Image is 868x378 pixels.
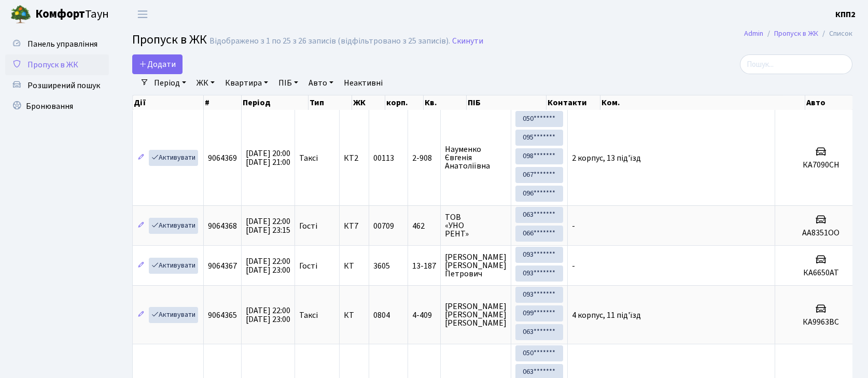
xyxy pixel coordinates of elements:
[274,74,302,92] a: ПІБ
[5,34,109,54] a: Панель управління
[445,253,507,278] span: [PERSON_NAME] [PERSON_NAME] Петрович
[132,31,207,49] span: Пропуск в ЖК
[547,95,600,110] th: Контакти
[27,80,100,91] span: Розширений пошук
[139,59,176,70] span: Додати
[412,222,436,230] span: 462
[204,95,242,110] th: #
[452,36,483,46] a: Скинути
[740,54,852,74] input: Пошук...
[209,36,450,46] div: Відображено з 1 по 25 з 26 записів (відфільтровано з 25 записів).
[412,311,436,319] span: 4-409
[373,310,390,321] span: 0804
[744,28,763,39] a: Admin
[149,307,198,323] a: Активувати
[424,95,467,110] th: Кв.
[373,152,394,164] span: 00113
[208,310,237,321] span: 9064365
[208,152,237,164] span: 9064369
[27,59,78,71] span: Пропуск в ЖК
[600,95,806,110] th: Ком.
[344,222,365,230] span: КТ7
[208,260,237,272] span: 9064367
[299,311,318,319] span: Таксі
[344,262,365,270] span: КТ
[344,311,365,319] span: КТ
[572,152,641,164] span: 2 корпус, 13 під'їзд
[385,95,424,110] th: корп.
[133,95,204,110] th: Дії
[304,74,338,92] a: Авто
[5,54,109,75] a: Пропуск в ЖК
[445,302,507,327] span: [PERSON_NAME] [PERSON_NAME] [PERSON_NAME]
[299,222,317,230] span: Гості
[309,95,352,110] th: Тип
[344,154,365,162] span: КТ2
[572,220,575,232] span: -
[373,220,394,232] span: 00709
[27,38,97,50] span: Панель управління
[818,28,852,39] li: Список
[774,28,818,39] a: Пропуск в ЖК
[340,74,387,92] a: Неактивні
[246,148,290,168] span: [DATE] 20:00 [DATE] 21:00
[467,95,547,110] th: ПІБ
[572,260,575,272] span: -
[835,9,856,20] b: КПП2
[35,6,109,23] span: Таун
[805,95,852,110] th: Авто
[412,154,436,162] span: 2-908
[299,154,318,162] span: Таксі
[130,6,156,23] button: Переключити навігацію
[412,262,436,270] span: 13-187
[779,228,863,238] h5: АА8351ОО
[299,262,317,270] span: Гості
[242,95,309,110] th: Період
[5,96,109,117] a: Бронювання
[132,54,183,74] a: Додати
[246,216,290,236] span: [DATE] 22:00 [DATE] 23:15
[779,268,863,278] h5: КА6650АТ
[779,160,863,170] h5: КА7090СН
[35,6,85,22] b: Комфорт
[221,74,272,92] a: Квартира
[729,23,868,45] nav: breadcrumb
[352,95,385,110] th: ЖК
[149,150,198,166] a: Активувати
[149,258,198,274] a: Активувати
[208,220,237,232] span: 9064368
[445,145,507,170] span: Науменко Євгенія Анатоліївна
[5,75,109,96] a: Розширений пошук
[26,101,73,112] span: Бронювання
[373,260,390,272] span: 3605
[779,317,863,327] h5: КА9963ВС
[192,74,219,92] a: ЖК
[572,310,641,321] span: 4 корпус, 11 під'їзд
[149,218,198,234] a: Активувати
[150,74,190,92] a: Період
[10,4,31,25] img: logo.png
[246,305,290,325] span: [DATE] 22:00 [DATE] 23:00
[835,8,856,21] a: КПП2
[246,256,290,276] span: [DATE] 22:00 [DATE] 23:00
[445,213,507,238] span: ТОВ «УНО РЕНТ»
